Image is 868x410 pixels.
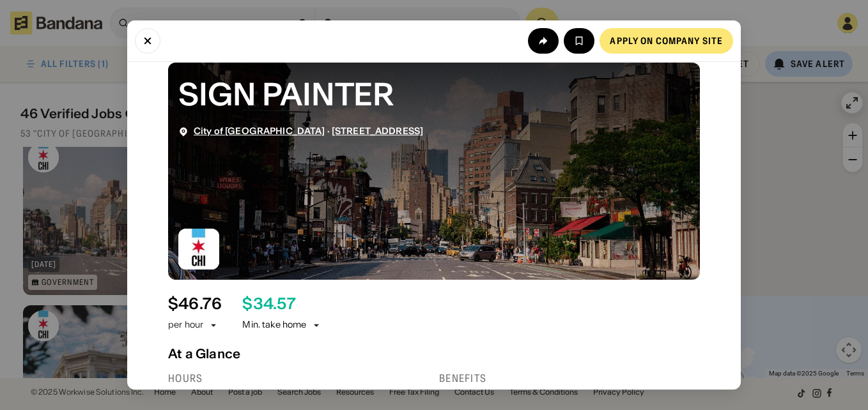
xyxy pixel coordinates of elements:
[178,229,219,270] img: City of Chicago logo
[439,372,700,385] div: Benefits
[453,388,539,400] div: Health insurance
[168,372,429,385] div: Hours
[168,319,203,331] div: per hour
[610,36,723,45] div: Apply on company site
[194,125,325,137] span: City of [GEOGRAPHIC_DATA]
[168,346,700,361] div: At a Glance
[168,295,222,314] div: $ 46.76
[135,28,160,54] button: Close
[242,295,295,314] div: $ 34.57
[178,73,690,116] div: SIGN PAINTER
[168,388,429,400] div: Full-time
[194,126,423,137] div: ·
[242,319,322,331] div: Min. take home
[332,125,423,137] span: [STREET_ADDRESS]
